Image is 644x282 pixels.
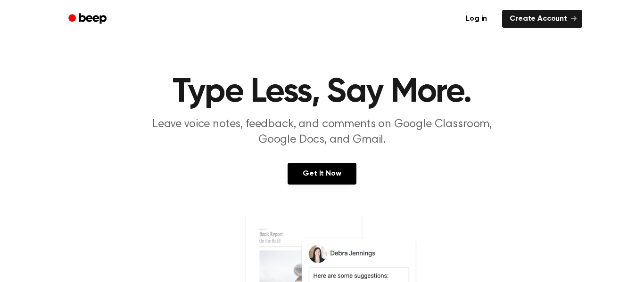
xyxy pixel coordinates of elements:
h1: Type Less, Say More. [81,75,563,109]
a: Get It Now [288,163,356,185]
a: Create Account [502,10,582,28]
a: Log in [456,8,496,30]
p: Leave voice notes, feedback, and comments on Google Classroom, Google Docs, and Gmail. [141,117,503,148]
a: Beep [62,10,115,28]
